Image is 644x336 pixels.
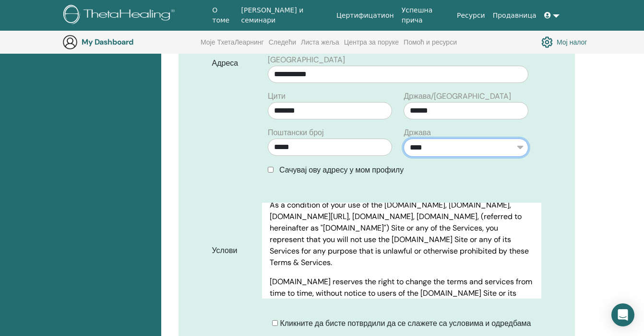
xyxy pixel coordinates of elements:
[205,242,262,260] label: Услови
[268,54,345,66] label: [GEOGRAPHIC_DATA]
[269,38,296,54] a: Следећи
[344,38,399,54] a: Центра за поруке
[611,303,634,326] div: Open Intercom Messenger
[270,199,534,268] p: As a condition of your use of the [DOMAIN_NAME], [DOMAIN_NAME], [DOMAIN_NAME][URL], [DOMAIN_NAME]...
[333,7,398,24] a: Цертифицатион
[404,127,431,139] label: Држава
[63,5,178,26] img: logo.png
[205,54,262,72] label: Адреса
[541,34,553,50] img: cog.svg
[279,165,404,175] span: Сачувај ову адресу у мом профилу
[208,1,237,29] a: О томе
[280,318,531,328] span: Кликните да бисте потврдили да се слажете са условима и одредбама
[268,127,324,139] label: Поштански број
[238,1,333,29] a: [PERSON_NAME] и семинари
[404,91,511,102] label: Држава/[GEOGRAPHIC_DATA]
[268,91,286,102] label: Цити
[404,38,457,54] a: Помоћ и ресурси
[82,37,178,46] h3: My Dashboard
[301,38,339,54] a: Листа жеља
[398,1,453,29] a: Успешна прича
[489,7,540,24] a: Продавница
[201,38,264,54] a: Моје ТхетаЛеарнинг
[62,35,78,50] img: generic-user-icon.jpg
[453,7,489,24] a: Ресурси
[541,34,587,50] a: Мој налог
